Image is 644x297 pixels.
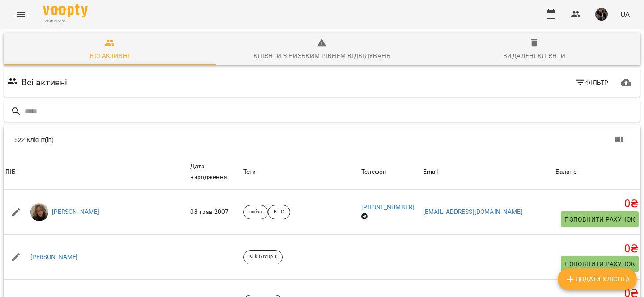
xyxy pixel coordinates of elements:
[190,161,239,182] div: Дата народження
[608,129,630,151] button: Показати колонки
[503,50,565,61] div: Видалені клієнти
[423,167,552,177] span: Email
[243,167,358,177] div: Теги
[564,214,635,225] span: Поповнити рахунок
[190,161,239,182] div: Sort
[564,259,635,269] span: Поповнити рахунок
[43,4,88,17] img: Voopty Logo
[21,75,68,89] h6: Всі активні
[361,204,414,211] a: [PHONE_NUMBER]
[268,205,290,219] div: ВПО
[423,167,438,177] div: Email
[43,18,88,24] span: For Business
[52,208,100,217] a: [PERSON_NAME]
[361,167,419,177] span: Телефон
[274,209,284,216] p: ВПО
[30,253,78,262] a: [PERSON_NAME]
[30,203,48,221] img: e5eab9e5cc1e1f702e99d5a4e6704656.jpg
[254,50,390,61] div: Клієнти з низьким рівнем відвідувань
[595,8,608,21] img: 8463428bc87f36892c86bf66b209d685.jpg
[423,167,438,177] div: Sort
[249,253,277,261] p: Klik Group 1
[572,75,612,91] button: Фільтр
[555,167,639,177] span: Баланс
[5,167,186,177] span: ПІБ
[249,209,263,216] p: вибув
[561,256,639,272] button: Поповнити рахунок
[617,6,633,22] button: UA
[361,167,386,177] div: Sort
[361,167,386,177] div: Телефон
[5,167,16,177] div: ПІБ
[14,135,331,144] div: 522 Клієнт(ів)
[188,190,241,234] td: 08 трав 2007
[561,211,639,227] button: Поповнити рахунок
[243,250,283,264] div: Klik Group 1
[90,50,129,61] div: Всі активні
[4,125,640,154] div: Table Toolbar
[575,77,609,88] span: Фільтр
[5,167,16,177] div: Sort
[558,268,637,290] button: Додати клієнта
[555,167,576,177] div: Баланс
[555,197,639,211] h5: 0 ₴
[555,167,576,177] div: Sort
[423,208,523,215] a: [EMAIL_ADDRESS][DOMAIN_NAME]
[243,205,268,219] div: вибув
[565,274,630,284] span: Додати клієнта
[555,242,639,256] h5: 0 ₴
[11,4,32,25] button: Menu
[620,9,630,19] span: UA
